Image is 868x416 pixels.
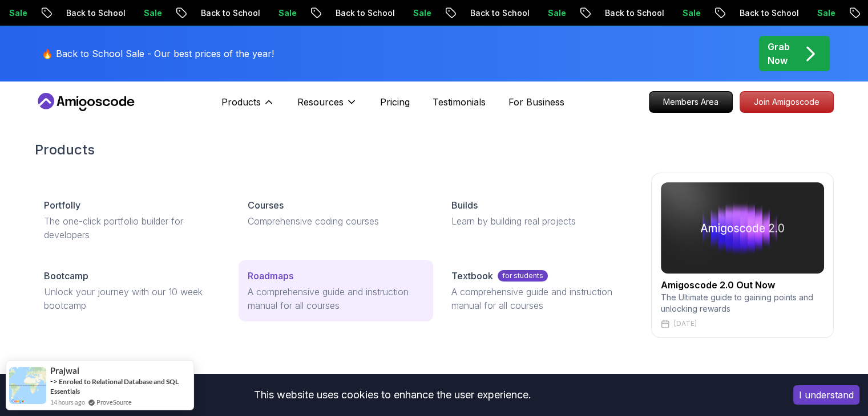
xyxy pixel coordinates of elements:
p: for students [498,270,548,282]
p: Resources [297,95,344,109]
p: A comprehensive guide and instruction manual for all courses [451,285,628,312]
p: The one-click portfolio builder for developers [44,214,220,242]
p: Learn by building real projects [451,214,628,228]
p: Sale [794,7,831,19]
p: Sale [121,7,158,19]
span: 14 hours ago [50,397,85,407]
a: BootcampUnlock your journey with our 10 week bootcamp [35,260,229,321]
button: Products [221,95,274,118]
p: Back to School [447,7,525,19]
p: Sale [390,7,427,19]
p: The Ultimate guide to gaining points and unlocking rewards [661,292,824,315]
img: amigoscode 2.0 [661,182,824,274]
p: Builds [451,198,478,212]
a: For Business [508,95,564,109]
a: Testimonials [433,95,486,109]
p: Roadmaps [248,269,293,283]
p: 🔥 Back to School Sale - Our best prices of the year! [42,47,274,60]
p: Join Amigoscode [740,92,833,112]
div: This website uses cookies to enhance the user experience. [9,382,776,407]
p: Courses [248,198,284,212]
a: Pricing [380,95,410,109]
p: Back to School [178,7,256,19]
p: Grab Now [768,40,790,67]
p: Unlock your journey with our 10 week bootcamp [44,285,220,312]
p: Portfolly [44,198,80,212]
span: Prajwal [50,366,79,376]
a: Textbookfor studentsA comprehensive guide and instruction manual for all courses [442,260,637,321]
span: -> [50,377,58,386]
p: [DATE] [674,319,697,328]
a: BuildsLearn by building real projects [442,189,637,237]
p: Sale [525,7,562,19]
p: Back to School [717,7,794,19]
a: RoadmapsA comprehensive guide and instruction manual for all courses [239,260,433,321]
p: Textbook [451,269,493,283]
p: A comprehensive guide and instruction manual for all courses [248,285,424,312]
a: Enroled to Relational Database and SQL Essentials [50,377,179,395]
p: Back to School [43,7,121,19]
a: amigoscode 2.0Amigoscode 2.0 Out NowThe Ultimate guide to gaining points and unlocking rewards[DATE] [651,173,834,338]
button: Resources [297,95,357,118]
h2: Products [35,141,834,159]
a: Members Area [649,91,733,113]
p: Members Area [649,92,732,112]
p: Comprehensive coding courses [248,214,424,228]
p: Back to School [582,7,660,19]
a: ProveSource [96,397,132,407]
p: Bootcamp [44,269,88,283]
p: Sale [660,7,696,19]
button: Accept cookies [793,385,859,405]
h2: Amigoscode 2.0 Out Now [661,278,824,292]
a: PortfollyThe one-click portfolio builder for developers [35,189,229,251]
p: Products [221,95,261,109]
p: Back to School [313,7,390,19]
a: CoursesComprehensive coding courses [239,189,433,237]
img: provesource social proof notification image [9,367,46,404]
a: Join Amigoscode [740,91,834,113]
p: Sale [256,7,292,19]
